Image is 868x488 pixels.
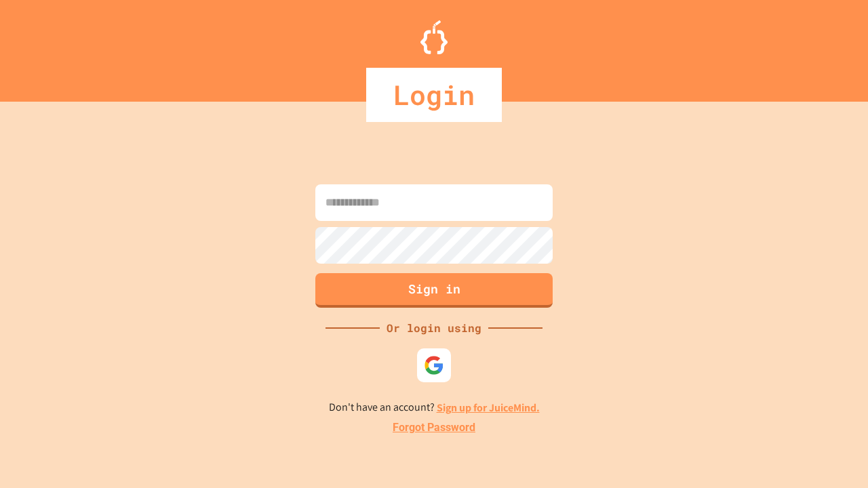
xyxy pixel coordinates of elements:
[329,399,540,416] p: Don't have an account?
[366,68,502,122] div: Login
[424,355,444,375] img: google-icon.svg
[437,401,540,415] a: Sign up for JuiceMind.
[315,273,553,308] button: Sign in
[420,20,448,54] img: Logo.svg
[380,320,488,336] div: Or login using
[393,420,475,436] a: Forgot Password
